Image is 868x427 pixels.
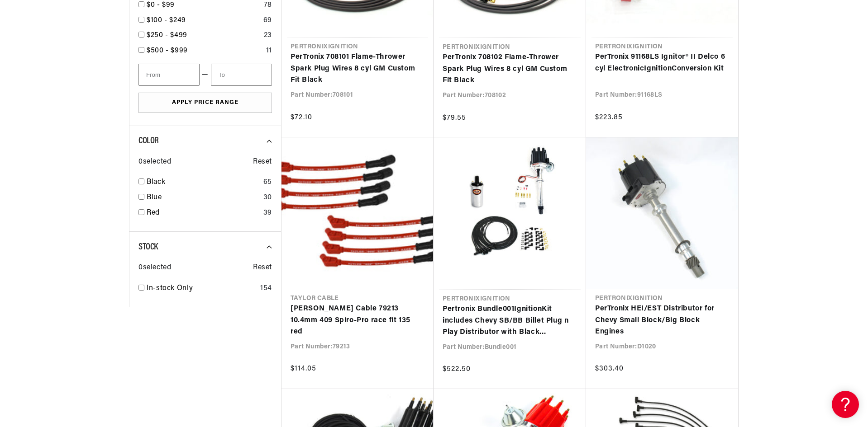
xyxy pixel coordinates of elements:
a: Red [147,207,260,219]
a: PerTronix HEI/EST Distributor for Chevy Small Block/Big Block Engines [595,303,729,338]
span: — [202,69,209,81]
div: 69 [263,15,272,27]
a: PerTronix 708102 Flame-Thrower Spark Plug Wires 8 cyl GM Custom Fit Black [443,52,577,87]
span: $100 - $249 [147,17,186,24]
div: 154 [260,283,272,295]
span: Reset [253,262,272,274]
span: 0 selected [138,156,171,168]
a: Blue [147,192,260,204]
a: PerTronix 708101 Flame-Thrower Spark Plug Wires 8 cyl GM Custom Fit Black [291,52,424,86]
div: 23 [264,30,272,42]
input: To [211,64,272,86]
a: [PERSON_NAME] Cable 79213 10.4mm 409 Spiro-Pro race fit 135 red [291,303,424,338]
span: 0 selected [138,262,171,274]
a: Black [147,177,260,188]
span: Color [138,136,159,145]
div: 39 [263,207,272,219]
div: 65 [263,177,272,188]
span: Stock [138,243,158,252]
button: Apply Price Range [138,93,272,113]
span: Reset [253,156,272,168]
div: 30 [263,192,272,204]
span: $0 - $99 [147,1,175,9]
a: Pertronix Bundle001IgnitionKit includes Chevy SB/BB Billet Plug n Play Distributor with Black [DE... [443,304,577,338]
a: PerTronix 91168LS Ignitor® II Delco 6 cyl ElectronicIgnitionConversion Kit [595,52,729,75]
a: In-stock Only [147,283,257,295]
span: $250 - $499 [147,32,187,39]
span: $500 - $999 [147,47,188,54]
div: 11 [266,45,272,57]
input: From [138,64,200,86]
